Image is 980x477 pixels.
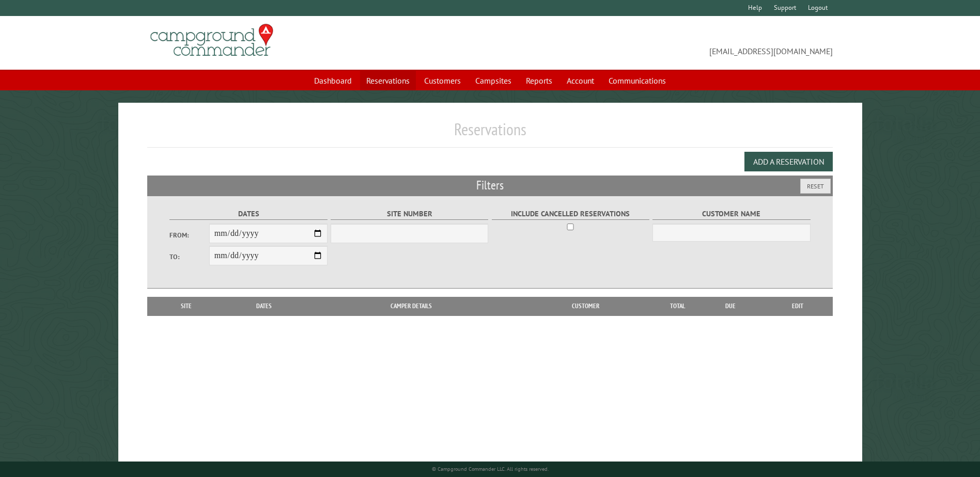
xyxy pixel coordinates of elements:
[308,297,514,315] th: Camper Details
[763,297,833,315] th: Edit
[360,71,416,90] a: Reservations
[169,208,327,220] label: Dates
[698,297,763,315] th: Due
[652,208,810,220] label: Customer Name
[147,20,276,60] img: Campground Commander
[152,297,220,315] th: Site
[514,297,657,315] th: Customer
[169,252,209,262] label: To:
[657,297,698,315] th: Total
[561,71,600,90] a: Account
[418,71,467,90] a: Customers
[520,71,558,90] a: Reports
[308,71,358,90] a: Dashboard
[492,208,649,220] label: Include Cancelled Reservations
[220,297,308,315] th: Dates
[469,71,518,90] a: Campsites
[800,179,831,194] button: Reset
[169,230,209,240] label: From:
[331,208,488,220] label: Site Number
[147,176,832,195] h2: Filters
[744,152,833,171] button: Add a Reservation
[602,71,672,90] a: Communications
[147,119,832,148] h1: Reservations
[490,28,833,57] span: [EMAIL_ADDRESS][DOMAIN_NAME]
[432,466,549,472] small: © Campground Commander LLC. All rights reserved.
